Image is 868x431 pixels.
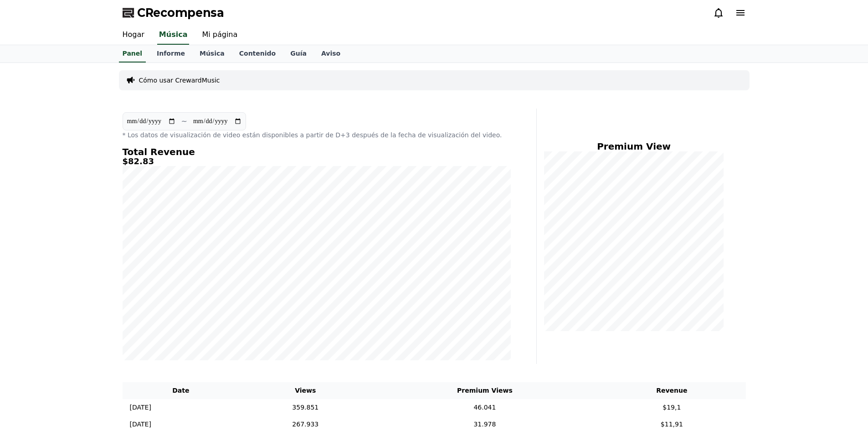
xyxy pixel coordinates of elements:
[232,45,283,62] a: Contenido
[283,45,314,62] a: Guía
[202,30,237,39] font: Mi página
[159,30,188,39] font: Música
[195,26,245,45] a: Mi página
[314,45,348,62] a: Aviso
[123,5,224,20] a: CRecompensa
[115,26,152,45] a: Hogar
[123,50,143,57] font: Panel
[290,50,307,57] font: Guía
[137,6,224,19] font: CRecompensa
[598,399,745,416] td: $19,1
[157,26,190,45] a: Música
[200,50,225,57] font: Música
[239,382,372,399] th: Views
[123,382,240,399] th: Date
[123,30,144,39] font: Hogar
[157,50,185,57] font: Informe
[372,399,598,416] td: 46.041
[130,420,151,429] p: [DATE]
[123,157,511,166] h5: $82.83
[239,50,276,57] font: Contenido
[149,45,192,62] a: Informe
[321,50,340,57] font: Aviso
[139,76,220,85] a: Cómo usar CrewardMusic
[123,147,511,157] h4: Total Revenue
[192,45,232,62] a: Música
[130,403,151,412] p: [DATE]
[544,141,724,151] h4: Premium View
[123,131,502,139] font: * Los datos de visualización de video están disponibles a partir de D+3 después de la fecha de vi...
[372,382,598,399] th: Premium Views
[181,117,187,125] font: ~
[119,45,146,62] a: Panel
[239,399,372,416] td: 359.851
[598,382,745,399] th: Revenue
[139,77,220,84] font: Cómo usar CrewardMusic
